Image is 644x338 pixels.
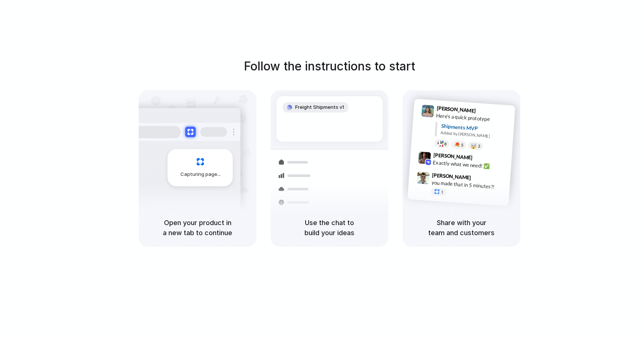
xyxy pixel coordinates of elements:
span: 3 [478,144,480,148]
div: 🤯 [471,143,477,149]
span: 1 [441,190,443,194]
div: Here's a quick prototype [436,112,511,124]
span: Capturing page [180,171,222,178]
span: [PERSON_NAME] [433,151,473,162]
h5: Open your product in a new tab to continue [148,218,247,238]
span: 8 [444,142,447,146]
div: Added by [PERSON_NAME] [441,130,509,140]
h1: Follow the instructions to start [244,57,415,75]
div: Shipments MVP [441,122,510,135]
h5: Share with your team and customers [411,218,511,238]
h5: Use the chat to build your ideas [280,218,379,238]
span: [PERSON_NAME] [432,171,471,182]
span: 9:41 AM [478,108,493,117]
span: [PERSON_NAME] [436,104,476,115]
span: 5 [461,143,464,147]
div: Exactly what we need! ✅ [433,159,507,171]
div: you made that in 5 minutes?! [431,179,506,191]
span: 9:47 AM [473,174,489,183]
span: 9:42 AM [475,154,490,163]
span: Freight Shipments v1 [295,104,344,111]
